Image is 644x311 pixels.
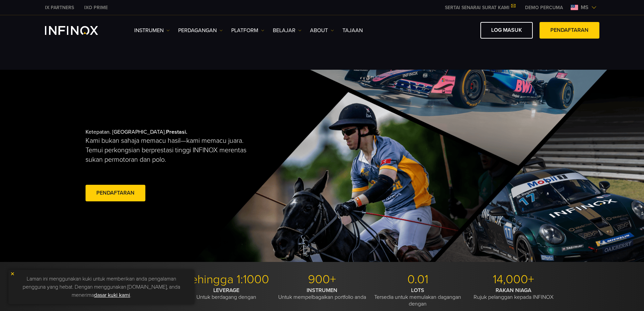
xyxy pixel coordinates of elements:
strong: RAKAN NIAGA [496,287,531,294]
a: Belajar [273,26,302,35]
p: 900+ [277,272,367,287]
strong: LEVERAGE [213,287,239,294]
p: Untuk berdagang dengan [181,287,272,301]
p: Sehingga 1:1000 [181,272,272,287]
a: PLATFORM [231,26,264,35]
p: 14,000+ [468,272,559,287]
div: Ketepatan. [GEOGRAPHIC_DATA]. [86,118,299,214]
a: Tajaan [342,26,363,35]
a: INFINOX [79,4,113,11]
img: yellow close icon [10,271,15,276]
p: Laman ini menggunakan kuki untuk memberikan anda pengalaman pengguna yang hebat. Dengan menggunak... [12,273,191,301]
a: INFINOX Logo [45,26,114,35]
a: SERTAI SENARAI SURAT KAMI [440,5,520,10]
a: Log masuk [480,22,533,39]
span: ms [578,3,591,12]
strong: LOTS [411,287,424,294]
p: Kami bukan sahaja memacu hasil—kami memacu juara. Temui perkongsian berprestasi tinggi INFINOX me... [86,136,256,164]
a: PERDAGANGAN [178,26,223,35]
a: ABOUT [310,26,334,35]
a: INFINOX MENU [520,4,568,11]
a: Pendaftaran [86,185,145,201]
p: Untuk mempelbagaikan portfolio anda [277,287,367,301]
p: Rujuk pelanggan kepada INFINOX [468,287,559,301]
strong: INSTRUMEN [307,287,337,294]
p: Tersedia untuk memulakan dagangan dengan [373,287,463,307]
a: Pendaftaran [540,22,599,39]
a: INFINOX [40,4,79,11]
p: 0.01 [373,272,463,287]
a: dasar kuki kami [94,292,130,298]
strong: Prestasi. [166,129,187,135]
a: Instrumen [134,26,170,35]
